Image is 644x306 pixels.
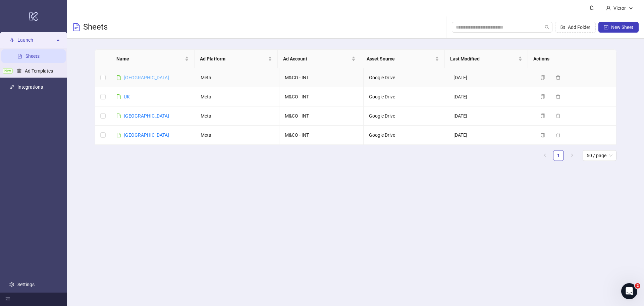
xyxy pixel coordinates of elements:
[279,87,364,106] td: M&CO - INT
[124,113,169,119] a: [GEOGRAPHIC_DATA]
[553,150,563,161] a: 1
[195,106,279,126] td: Meta
[568,25,590,30] span: Add Folder
[9,38,14,42] span: rocket
[195,50,278,68] th: Ad Platform
[629,6,633,10] span: down
[598,22,639,33] button: New Sheet
[25,68,53,74] a: Ad Templates
[17,84,43,90] a: Integrations
[283,55,350,62] span: Ad Account
[111,50,195,68] th: Name
[560,25,565,30] span: folder-add
[279,126,364,145] td: M&CO - INT
[200,55,267,62] span: Ad Platform
[553,150,564,161] li: 1
[17,282,35,287] a: Settings
[116,55,183,62] span: Name
[448,68,532,87] td: [DATE]
[124,94,130,99] a: UK
[545,25,549,30] span: search
[195,126,279,145] td: Meta
[448,87,532,106] td: [DATE]
[604,25,608,30] span: plus-square
[556,94,560,99] span: delete
[195,87,279,106] td: Meta
[5,297,10,302] span: menu-fold
[116,133,121,137] span: file
[540,94,545,99] span: copy
[606,6,611,10] span: user
[448,126,532,145] td: [DATE]
[450,55,517,62] span: Last Modified
[367,55,434,62] span: Asset Source
[361,50,445,68] th: Asset Source
[278,50,361,68] th: Ad Account
[116,94,121,99] span: file
[279,106,364,126] td: M&CO - INT
[540,133,545,137] span: copy
[116,114,121,118] span: file
[72,23,80,31] span: file-text
[279,68,364,87] td: M&CO - INT
[567,150,577,161] li: Next Page
[611,25,633,30] span: New Sheet
[364,68,448,87] td: Google Drive
[540,150,550,161] button: left
[587,150,612,161] span: 50 / page
[17,33,54,47] span: Launch
[540,75,545,80] span: copy
[543,153,547,157] span: left
[540,150,550,161] li: Previous Page
[621,283,637,299] iframe: Intercom live chat
[540,114,545,118] span: copy
[116,75,121,80] span: file
[448,106,532,126] td: [DATE]
[611,4,629,12] div: Victor
[589,5,594,10] span: bell
[83,22,108,33] h3: Sheets
[635,283,640,289] span: 2
[556,133,560,137] span: delete
[567,150,577,161] button: right
[25,53,40,59] a: Sheets
[364,87,448,106] td: Google Drive
[445,50,528,68] th: Last Modified
[195,68,279,87] td: Meta
[556,114,560,118] span: delete
[124,132,169,138] a: [GEOGRAPHIC_DATA]
[124,75,169,80] a: [GEOGRAPHIC_DATA]
[364,106,448,126] td: Google Drive
[528,50,611,68] th: Actions
[556,75,560,80] span: delete
[364,126,448,145] td: Google Drive
[555,22,596,33] button: Add Folder
[583,150,616,161] div: Page Size
[570,153,574,157] span: right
